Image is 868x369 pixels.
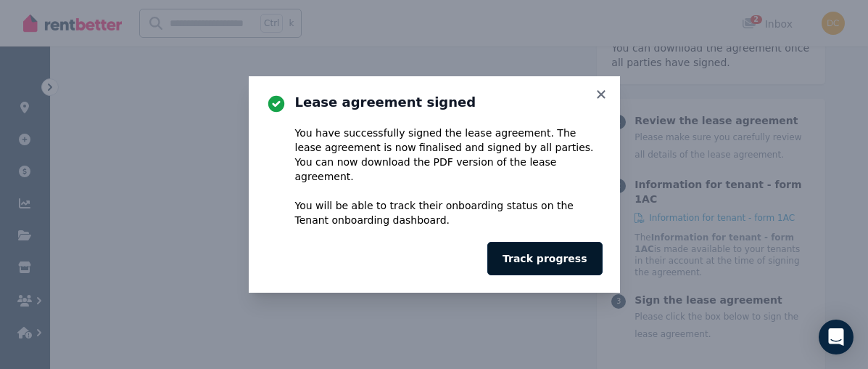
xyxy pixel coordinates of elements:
[295,198,603,227] p: You will be able to track their onboarding status on the Tenant onboarding dashboard.
[295,126,603,227] div: You have successfully signed the lease agreement. The lease agreement is now . You can now downlo...
[419,142,590,153] span: finalised and signed by all parties
[819,320,853,354] div: Open Intercom Messenger
[487,242,602,275] button: Track progress
[295,94,603,111] h3: Lease agreement signed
